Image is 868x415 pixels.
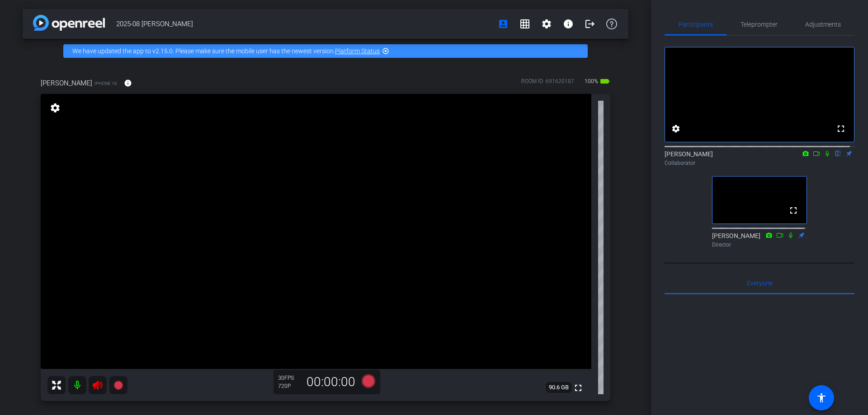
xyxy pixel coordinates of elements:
[833,149,844,157] mat-icon: flip
[788,205,799,216] mat-icon: fullscreen
[519,19,530,29] mat-icon: grid_on
[284,375,294,381] span: FPS
[124,79,132,87] mat-icon: info
[805,21,841,28] span: Adjustments
[665,159,854,167] div: Collaborator
[382,47,389,55] mat-icon: highlight_off
[498,19,509,29] mat-icon: account_box
[63,44,588,58] div: We have updated the app to v2.15.0. Please make sure the mobile user has the newest version.
[94,80,117,87] span: iPhone 16
[816,392,827,403] mat-icon: accessibility
[41,78,92,88] span: [PERSON_NAME]
[573,382,584,393] mat-icon: fullscreen
[665,149,854,167] div: [PERSON_NAME]
[747,280,773,286] span: Everyone
[278,382,301,390] div: 720P
[599,76,610,87] mat-icon: battery_std
[335,47,380,55] a: Platform Status
[563,19,574,29] mat-icon: info
[712,231,807,249] div: [PERSON_NAME]
[116,15,492,33] span: 2025-08 [PERSON_NAME]
[741,21,778,28] span: Teleprompter
[712,241,807,249] div: Director
[541,19,552,29] mat-icon: settings
[33,15,105,31] img: app-logo
[49,103,61,113] mat-icon: settings
[301,374,361,390] div: 00:00:00
[835,123,846,134] mat-icon: fullscreen
[679,21,713,28] span: Participants
[670,123,681,134] mat-icon: settings
[546,382,572,393] span: 90.6 GB
[278,374,301,382] div: 30
[585,19,595,29] mat-icon: logout
[521,77,574,90] div: ROOM ID: 691620187
[583,74,599,89] span: 100%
